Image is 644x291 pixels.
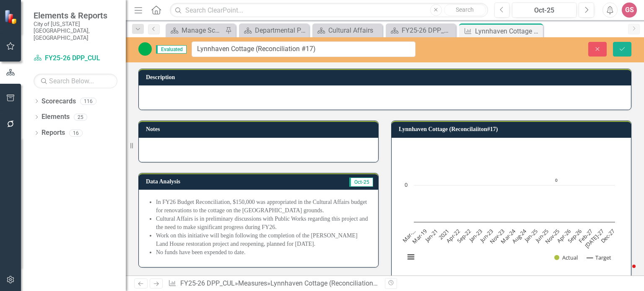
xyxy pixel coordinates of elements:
text: Dec-27 [599,227,616,245]
small: City of [US_STATE][GEOGRAPHIC_DATA], [GEOGRAPHIC_DATA] [34,21,117,41]
div: Lynnhaven Cottage (Reconciliation #17) [475,26,541,36]
text: 0 [405,181,408,188]
div: Cultural Affairs [328,25,380,36]
button: Oct-25 [512,3,576,18]
div: 16 [69,129,83,136]
li: Work on this initiative will begin following the completion of the [PERSON_NAME] Land House resto... [156,232,369,248]
text: Apr-22 [444,227,461,244]
span: Search [456,6,474,13]
button: Search [444,4,486,16]
button: Show Target [587,254,611,261]
text: 2021 [437,227,451,241]
div: » » [168,279,379,288]
text: Nov-25 [543,227,561,245]
h3: Notes [146,126,374,132]
text: Mar-24 [499,227,517,245]
div: Lynnhaven Cottage (Reconciliation #17) [270,279,389,287]
div: Manage Scorecards [182,25,223,36]
input: Search ClearPoint... [170,3,488,18]
div: 25 [74,113,87,121]
div: Departmental Performance Plans - 3 Columns [255,25,307,36]
img: On Target [138,42,152,56]
a: Reports [42,128,65,138]
div: Oct-25 [515,5,574,15]
text: Apr-26 [555,227,572,244]
text: Mar-19 [410,227,428,245]
span: Oct-25 [349,178,373,187]
a: Measures [238,279,267,287]
a: Departmental Performance Plans - 3 Columns [241,25,307,36]
text: Jan-21 [423,227,439,244]
h3: Lynnhaven Cottage (Reconcilaiiton#17) [399,126,627,132]
text: Mar-… [401,227,418,244]
a: Manage Scorecards [168,25,223,36]
iframe: Intercom live chat [615,263,636,283]
span: Elements & Reports [34,10,117,21]
button: Show Actual [554,254,578,261]
button: View chart menu, Chart [405,251,417,263]
h3: Data Analysis [146,178,278,185]
div: FY25-26 DPP_CUL [402,25,454,36]
a: FY25-26 DPP_CUL [34,54,117,63]
text: Aug-24 [510,227,528,245]
li: In FY26 Budget Reconciliation, $150,000 was appropriated in the Cultural Affairs budget for renov... [156,198,369,215]
input: Search Below... [34,74,117,88]
div: Chart. Highcharts interactive chart. [400,144,622,270]
text: Jun-23 [478,227,495,244]
a: Scorecards [42,97,76,106]
a: Elements [42,112,70,122]
a: Cultural Affairs [314,25,380,36]
div: 116 [80,98,96,105]
span: Evaluated [156,45,187,54]
svg: Interactive chart [400,144,619,270]
text: Jan-23 [467,227,484,244]
input: This field is required [192,41,415,57]
h3: Description [146,74,627,80]
li: Cultural Affairs is in preliminary discussions with Public Works regarding this project and the n... [156,215,369,232]
text: Jun-25 [533,227,550,244]
a: FY25-26 DPP_CUL [180,279,235,287]
text: Sep-22 [455,227,473,245]
text: [DATE]-27 [583,227,605,250]
a: FY25-26 DPP_CUL [388,25,454,36]
g: Target, series 2 of 2. Line with 91 data points. [415,183,558,187]
img: ClearPoint Strategy [4,10,19,24]
button: GS [622,3,637,18]
text: Jan-25 [522,227,539,244]
text: 0 [555,177,558,183]
text: Sep-26 [566,227,583,245]
li: No funds have been expended to date. [156,248,369,257]
text: Feb-27 [577,227,594,245]
text: Nov-23 [488,227,506,245]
